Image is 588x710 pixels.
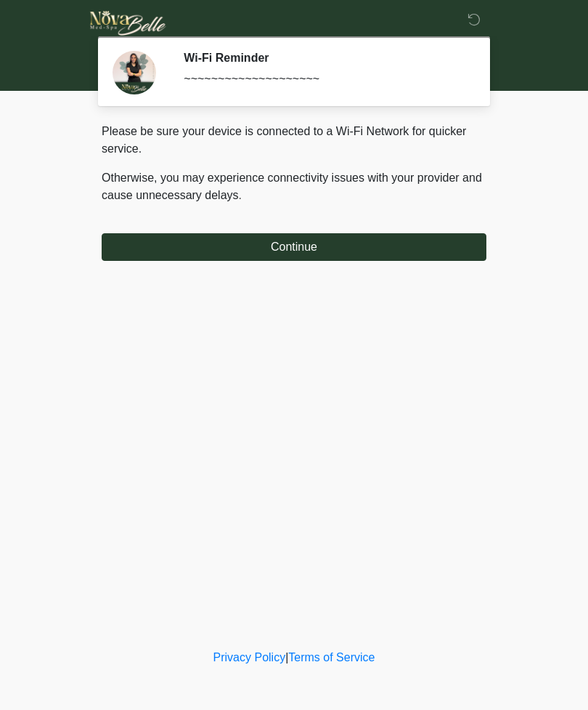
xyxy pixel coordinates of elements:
[102,233,486,261] button: Continue
[288,651,375,663] a: Terms of Service
[87,11,169,36] img: Novabelle medspa Logo
[113,51,156,94] img: Agent Avatar
[102,123,486,158] p: Please be sure your device is connected to a Wi-Fi Network for quicker service.
[184,70,465,88] div: ~~~~~~~~~~~~~~~~~~~~
[184,51,465,65] h2: Wi-Fi Reminder
[213,651,286,663] a: Privacy Policy
[285,651,288,663] a: |
[239,189,242,201] span: .
[102,169,486,204] p: Otherwise, you may experience connectivity issues with your provider and cause unnecessary delays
